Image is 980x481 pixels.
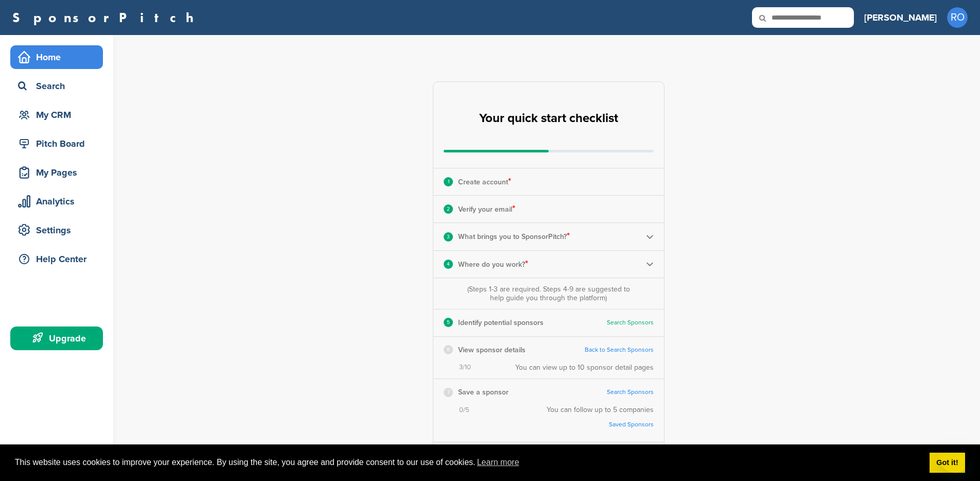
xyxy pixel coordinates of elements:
div: 4 [444,260,453,269]
div: 2 [444,204,453,214]
p: Verify your email [458,202,515,216]
a: Settings [10,218,103,242]
span: 0/5 [459,406,469,415]
a: Home [10,45,103,69]
span: This website uses cookies to improve your experience. By using the site, you agree and provide co... [15,455,921,470]
div: 7 [444,388,453,397]
a: Search Sponsors [607,319,654,327]
img: Checklist arrow 2 [646,233,654,240]
div: Search [15,77,103,95]
span: 3/10 [459,363,471,372]
a: Back to Search Sponsors [585,346,654,354]
a: My CRM [10,103,103,127]
div: Analytics [15,192,103,211]
a: Search Sponsors [607,388,654,396]
span: RO [947,7,968,28]
p: Save a sponsor [458,386,509,399]
div: 6 [444,345,453,354]
div: Upgrade [15,329,103,348]
a: Saved Sponsors [557,421,654,428]
div: Settings [15,221,103,239]
a: Help Center [10,247,103,271]
h3: [PERSON_NAME] [864,10,937,25]
a: My Pages [10,161,103,184]
p: Identify potential sponsors [458,316,544,329]
p: Create account [458,175,511,188]
div: My Pages [15,163,103,182]
div: You can view up to 10 sponsor detail pages [515,363,654,372]
img: Checklist arrow 2 [646,260,654,268]
a: learn more about cookies [476,455,521,470]
div: 1 [444,177,453,186]
div: My CRM [15,106,103,124]
a: Pitch Board [10,132,103,156]
div: 5 [444,318,453,327]
div: Help Center [15,250,103,268]
a: SponsorPitch [12,11,200,24]
div: (Steps 1-3 are required. Steps 4-9 are suggested to help guide you through the platform) [465,285,633,302]
div: Pitch Board [15,134,103,153]
div: 3 [444,232,453,242]
a: dismiss cookie message [930,453,965,473]
p: What brings you to SponsorPitch? [458,230,570,243]
p: Where do you work? [458,257,528,271]
a: Upgrade [10,327,103,350]
h2: Your quick start checklist [479,107,618,130]
a: Analytics [10,190,103,213]
p: View sponsor details [458,343,526,356]
div: You can follow up to 5 companies [547,405,654,435]
a: [PERSON_NAME] [864,6,937,29]
iframe: Button to launch messaging window [939,440,972,473]
div: Home [15,48,103,66]
a: Search [10,74,103,98]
